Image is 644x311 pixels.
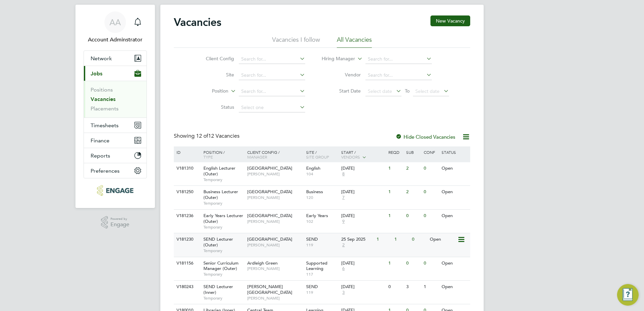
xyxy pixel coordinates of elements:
div: ID [175,146,198,158]
span: Powered by [110,216,129,222]
button: Preferences [84,163,147,178]
span: 6 [341,266,346,272]
div: [DATE] [341,166,385,171]
span: [GEOGRAPHIC_DATA] [247,236,292,242]
li: All Vacancies [337,36,372,48]
button: Engage Resource Center [617,284,639,306]
input: Search for... [365,55,432,64]
span: 2 [341,242,346,248]
span: Early Years [306,213,328,218]
span: 12 Vacancies [196,133,239,139]
button: Reports [84,148,147,163]
span: Business [306,189,323,195]
span: AA [109,18,121,27]
span: SEND Lecturer (Outer) [203,236,233,248]
span: Network [91,55,112,62]
span: Temporary [203,224,244,230]
span: [PERSON_NAME] [247,296,303,301]
button: Jobs [84,66,147,81]
div: 2 [405,162,422,175]
nav: Main navigation [75,5,155,208]
div: V180243 [175,281,198,293]
div: V181230 [175,233,198,246]
div: 1 [387,186,404,198]
span: Temporary [203,201,244,206]
span: Manager [247,154,267,160]
span: SEND [306,236,318,242]
div: Client Config / [246,146,304,163]
span: English [306,165,320,171]
li: Vacancies I follow [272,36,320,48]
div: 0 [387,281,404,293]
input: Search for... [239,71,305,80]
span: 7 [341,195,346,201]
label: Hide Closed Vacancies [395,134,455,140]
div: Open [440,186,469,198]
div: [DATE] [341,284,385,290]
div: 1 [393,233,410,246]
span: 117 [306,272,338,277]
div: V181156 [175,257,198,270]
a: Placements [91,105,119,112]
div: 0 [422,210,440,222]
div: Open [440,210,469,222]
span: Finance [91,137,109,144]
span: [PERSON_NAME] [247,171,303,177]
div: 25 Sep 2025 [341,237,373,242]
div: 1 [422,281,440,293]
label: Status [195,104,234,110]
div: Conf [422,146,440,158]
label: Client Config [195,56,234,62]
div: 0 [410,233,428,246]
a: Positions [91,87,113,93]
label: Hiring Manager [316,56,355,62]
span: 9 [341,219,346,224]
span: Early Years Lecturer (Outer) [203,213,243,224]
span: 104 [306,171,338,177]
span: SEND [306,284,318,289]
a: Vacancies [91,96,116,102]
div: Showing [174,133,241,140]
span: 3 [341,290,346,296]
span: English Lecturer (Outer) [203,165,235,177]
span: 120 [306,195,338,200]
span: Select date [415,88,440,94]
span: Temporary [203,177,244,182]
span: Temporary [203,248,244,253]
button: Finance [84,133,147,148]
a: Go to home page [84,185,147,196]
span: [GEOGRAPHIC_DATA] [247,189,292,195]
div: 2 [405,186,422,198]
span: [GEOGRAPHIC_DATA] [247,213,292,218]
div: 0 [405,257,422,270]
div: Start / [340,146,387,163]
div: 3 [405,281,422,293]
div: V181310 [175,162,198,175]
span: 8 [341,171,346,177]
div: 1 [387,257,404,270]
div: 1 [387,162,404,175]
div: 0 [422,162,440,175]
span: 12 of [196,133,208,139]
span: Temporary [203,272,244,277]
img: protocol-logo-retina.png [97,185,133,196]
span: Preferences [91,168,120,174]
span: 102 [306,219,338,224]
a: AAAccount Adminstrator [84,11,147,44]
span: [PERSON_NAME] [247,266,303,271]
a: Powered byEngage [101,216,130,229]
input: Search for... [239,87,305,96]
div: Position / [198,146,246,163]
div: 1 [375,233,392,246]
div: 0 [422,257,440,270]
span: Temporary [203,296,244,301]
div: V181236 [175,210,198,222]
div: Open [440,257,469,270]
div: Open [428,233,457,246]
span: Select date [368,88,392,94]
span: Business Lecturer (Outer) [203,189,238,200]
span: [PERSON_NAME] [247,219,303,224]
span: [GEOGRAPHIC_DATA] [247,165,292,171]
button: New Vacancy [430,15,470,26]
div: 0 [405,210,422,222]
